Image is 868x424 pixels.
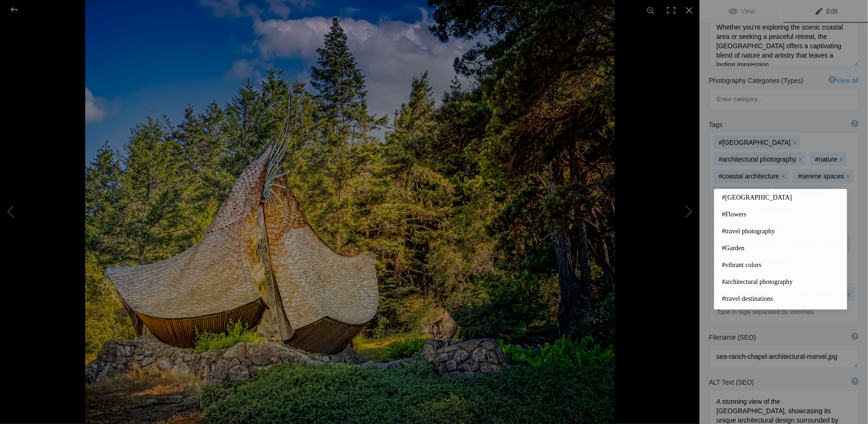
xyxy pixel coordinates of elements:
span: #Flowers [722,210,839,219]
span: #architectural photography [722,277,839,287]
span: #travel photography [722,227,839,236]
span: #travel destinations [722,294,839,304]
span: #[GEOGRAPHIC_DATA] [722,193,839,202]
span: #Garden [722,244,839,253]
span: #vibrant colors [722,260,839,270]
